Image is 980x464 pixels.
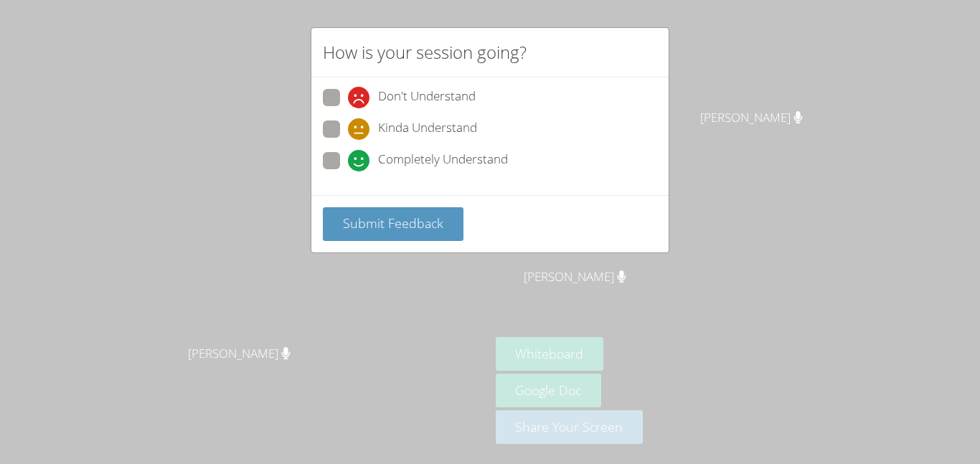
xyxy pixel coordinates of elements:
[323,39,527,65] h2: How is your session going?
[378,150,508,171] span: Completely Understand
[378,87,476,108] span: Don't Understand
[323,207,463,241] button: Submit Feedback
[343,214,443,232] span: Submit Feedback
[378,118,477,140] span: Kinda Understand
